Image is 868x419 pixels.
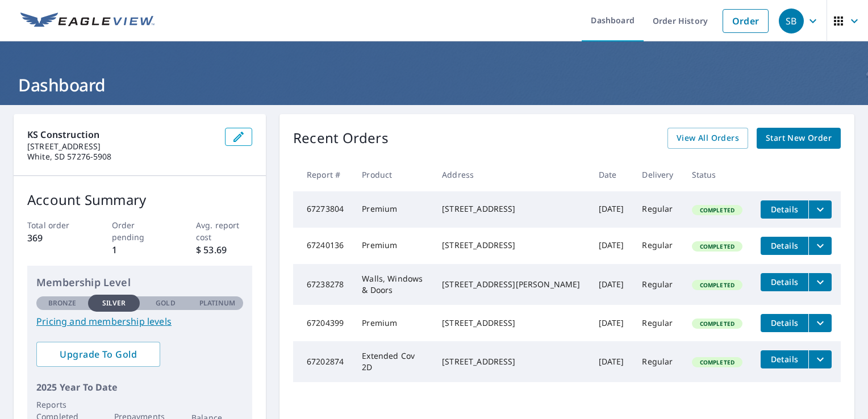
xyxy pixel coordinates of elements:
[27,219,84,231] p: Total order
[353,341,433,382] td: Extended Cov 2D
[293,228,353,264] td: 67240136
[353,228,433,264] td: Premium
[112,243,168,257] p: 1
[633,191,682,228] td: Regular
[693,358,741,366] span: Completed
[683,158,752,191] th: Status
[693,320,741,328] span: Completed
[766,131,832,145] span: Start New Order
[693,242,741,250] span: Completed
[442,203,580,215] div: [STREET_ADDRESS]
[667,128,748,149] a: View All Orders
[761,273,808,291] button: detailsBtn-67238278
[808,200,832,219] button: filesDropdownBtn-67273804
[196,243,252,257] p: $ 53.69
[677,131,739,145] span: View All Orders
[633,305,682,341] td: Regular
[767,354,802,364] span: Details
[293,341,353,382] td: 67202874
[36,342,160,367] a: Upgrade To Gold
[353,264,433,305] td: Walls, Windows & Doors
[442,279,580,290] div: [STREET_ADDRESS][PERSON_NAME]
[353,305,433,341] td: Premium
[767,240,802,251] span: Details
[293,128,389,149] p: Recent Orders
[633,228,682,264] td: Regular
[757,128,841,149] a: Start New Order
[353,158,433,191] th: Product
[633,158,682,191] th: Delivery
[27,190,252,210] p: Account Summary
[779,9,804,33] div: SB
[808,273,832,291] button: filesDropdownBtn-67238278
[590,341,633,382] td: [DATE]
[590,228,633,264] td: [DATE]
[442,356,580,367] div: [STREET_ADDRESS]
[590,264,633,305] td: [DATE]
[761,200,808,219] button: detailsBtn-67273804
[442,317,580,329] div: [STREET_ADDRESS]
[112,219,168,243] p: Order pending
[14,73,854,97] h1: Dashboard
[27,152,216,162] p: White, SD 57276-5908
[693,206,741,214] span: Completed
[102,298,126,308] p: Silver
[442,240,580,251] div: [STREET_ADDRESS]
[293,191,353,228] td: 67273804
[27,128,216,141] p: KS Construction
[27,141,216,152] p: [STREET_ADDRESS]
[293,158,353,191] th: Report #
[199,298,235,308] p: Platinum
[196,219,252,243] p: Avg. report cost
[767,276,802,287] span: Details
[353,191,433,228] td: Premium
[767,317,802,328] span: Details
[48,298,77,308] p: Bronze
[723,9,769,33] a: Order
[761,237,808,255] button: detailsBtn-67240136
[767,204,802,215] span: Details
[36,380,243,394] p: 2025 Year To Date
[808,314,832,332] button: filesDropdownBtn-67204399
[433,158,589,191] th: Address
[27,231,84,245] p: 369
[633,264,682,305] td: Regular
[590,158,633,191] th: Date
[36,315,243,328] a: Pricing and membership levels
[20,12,155,30] img: EV Logo
[633,341,682,382] td: Regular
[761,350,808,368] button: detailsBtn-67202874
[808,350,832,368] button: filesDropdownBtn-67202874
[293,264,353,305] td: 67238278
[590,191,633,228] td: [DATE]
[761,314,808,332] button: detailsBtn-67204399
[36,275,243,290] p: Membership Level
[156,298,175,308] p: Gold
[808,237,832,255] button: filesDropdownBtn-67240136
[293,305,353,341] td: 67204399
[693,281,741,289] span: Completed
[590,305,633,341] td: [DATE]
[45,348,151,361] span: Upgrade To Gold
